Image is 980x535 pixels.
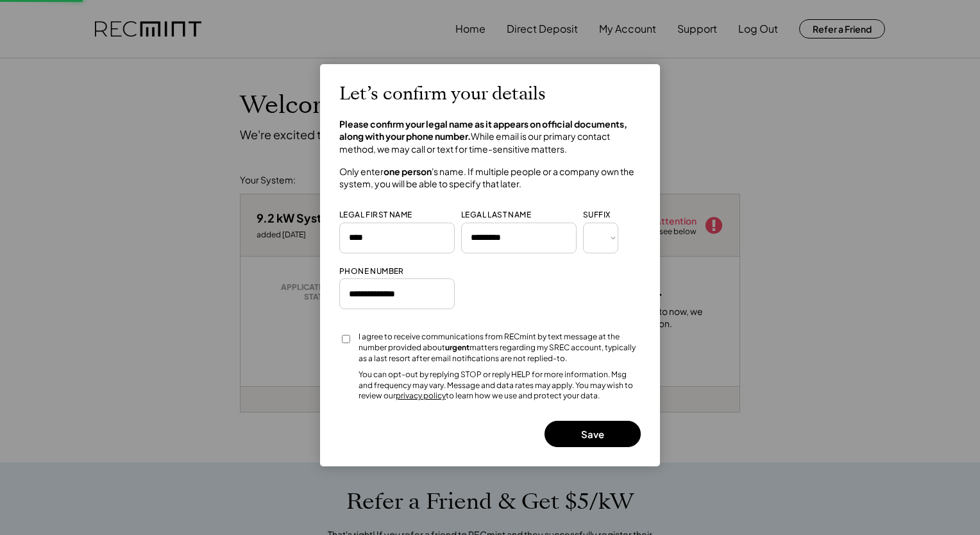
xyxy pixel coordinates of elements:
[339,166,641,191] h4: Only enter 's name. If multiple people or a company own the system, you will be able to specify t...
[583,210,610,221] div: SUFFIX
[339,210,412,221] div: LEGAL FIRST NAME
[384,166,432,177] strong: one person
[359,369,641,402] div: You can opt-out by replying STOP or reply HELP for more information. Msg and frequency may vary. ...
[339,83,546,105] h2: Let’s confirm your details
[359,332,641,364] div: I agree to receive communications from RECmint by text message at the number provided about matte...
[339,118,641,156] h4: While email is our primary contact method, we may call or text for time-sensitive matters.
[545,421,641,447] button: Save
[445,343,469,352] strong: urgent
[461,210,531,221] div: LEGAL LAST NAME
[339,118,629,142] strong: Please confirm your legal name as it appears on official documents, along with your phone number.
[396,391,446,400] a: privacy policy
[339,266,404,277] div: PHONE NUMBER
